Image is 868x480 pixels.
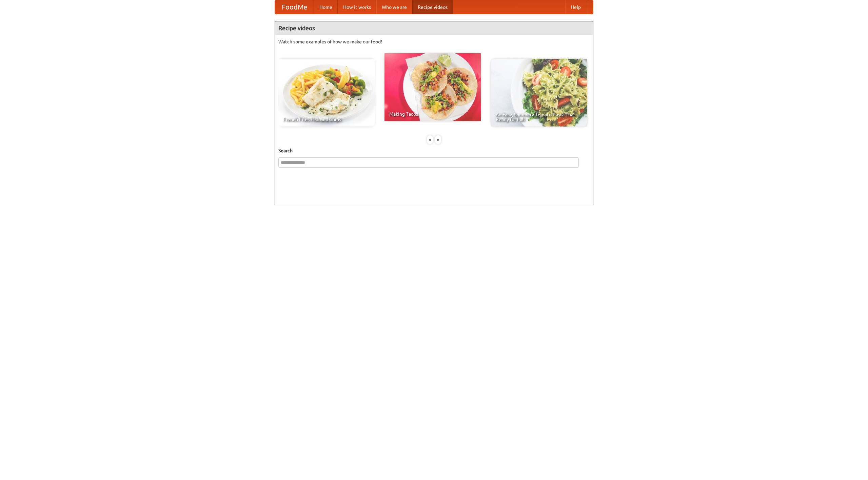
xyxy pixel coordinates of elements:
[275,0,314,14] a: FoodMe
[338,0,376,14] a: How it works
[283,117,370,122] span: French Fries Fish and Chips
[427,135,433,144] div: «
[389,112,476,116] span: Making Tacos
[314,0,338,14] a: Home
[275,21,593,35] h4: Recipe videos
[278,59,375,127] a: French Fries Fish and Chips
[384,53,481,121] a: Making Tacos
[435,135,441,144] div: »
[412,0,453,14] a: Recipe videos
[491,59,587,127] a: An Easy, Summery Tomato Pasta That's Ready for Fall
[278,147,590,154] h5: Search
[278,38,590,45] p: Watch some examples of how we make our food!
[496,112,583,122] span: An Easy, Summery Tomato Pasta That's Ready for Fall
[376,0,412,14] a: Who we are
[565,0,586,14] a: Help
